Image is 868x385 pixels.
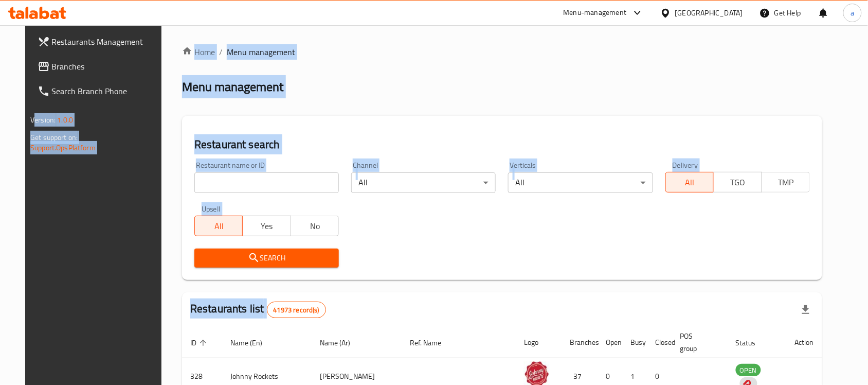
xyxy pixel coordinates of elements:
div: [GEOGRAPHIC_DATA] [675,7,743,19]
span: Search [203,252,331,265]
span: All [199,219,239,234]
button: No [291,216,339,236]
span: Yes [247,219,286,234]
span: TGO [718,175,757,190]
button: All [194,216,243,236]
div: All [351,172,496,193]
a: Support.OpsPlatform [30,141,96,154]
button: All [665,172,714,192]
a: Restaurants Management [29,29,170,54]
h2: Restaurant search [194,137,810,152]
a: Home [182,46,215,58]
th: Branches [562,327,598,358]
span: Status [736,337,769,349]
span: Ref. Name [410,337,455,349]
span: ID [190,337,210,349]
h2: Restaurants list [190,301,326,318]
th: Action [787,327,822,358]
button: TGO [713,172,762,192]
a: Search Branch Phone [29,79,170,103]
span: POS group [680,330,715,355]
span: 1.0.0 [57,113,73,127]
label: Upsell [202,205,221,213]
span: Name (Ar) [320,337,364,349]
nav: breadcrumb [182,46,822,58]
th: Open [598,327,623,358]
div: Export file [793,297,818,322]
span: No [295,219,335,234]
span: Menu management [227,46,295,58]
button: TMP [762,172,810,192]
label: Delivery [673,162,698,169]
span: Restaurants Management [52,36,162,48]
th: Closed [647,327,672,358]
span: Branches [52,60,162,73]
button: Search [194,249,339,268]
span: Get support on: [30,131,78,144]
span: Name (En) [230,337,276,349]
span: OPEN [736,364,761,376]
span: Version: [30,113,56,127]
span: Search Branch Phone [52,85,162,97]
span: 41973 record(s) [267,305,325,315]
span: TMP [766,175,806,190]
li: / [219,46,223,58]
button: Yes [242,216,291,236]
div: All [508,172,653,193]
input: Search for restaurant name or ID.. [194,172,339,193]
div: Menu-management [564,7,627,19]
th: Logo [516,327,562,358]
h2: Menu management [182,79,283,95]
div: Total records count [267,302,326,318]
span: a [851,7,854,19]
a: Branches [29,54,170,79]
th: Busy [623,327,647,358]
span: All [670,175,710,190]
